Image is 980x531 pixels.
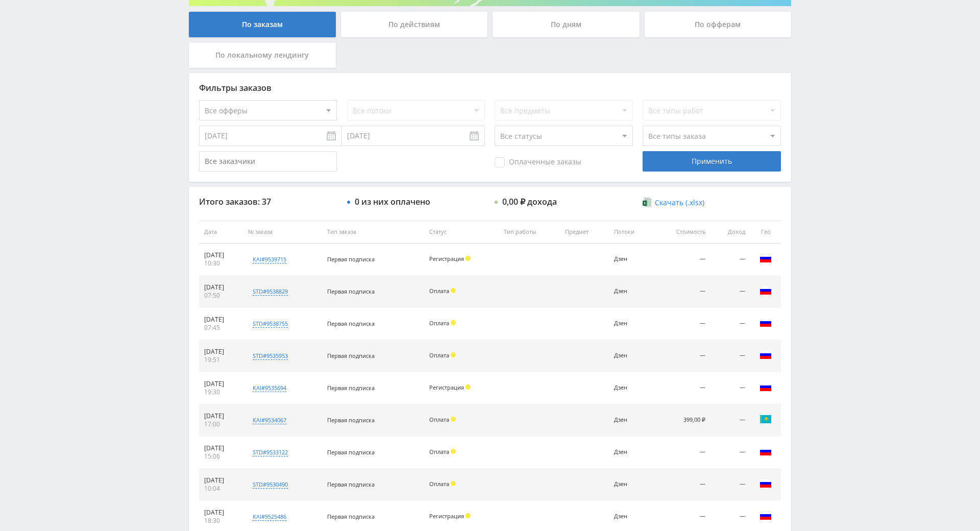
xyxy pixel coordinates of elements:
div: Дзен [614,513,648,520]
div: Дзен [614,352,648,359]
span: Первая подписка [327,448,375,456]
div: [DATE] [204,509,238,517]
td: — [710,308,750,340]
div: [DATE] [204,348,238,356]
span: Первая подписка [327,287,375,295]
span: Оплата [429,351,449,359]
td: — [710,469,750,501]
div: kai#9535694 [253,384,286,392]
span: Первая подписка [327,384,375,392]
td: — [653,437,710,469]
div: 19:51 [204,356,238,364]
div: Дзен [614,481,648,488]
div: 18:30 [204,517,238,525]
span: Холд [465,384,471,390]
span: Регистрация [429,512,464,520]
span: Холд [465,256,471,261]
span: Холд [451,481,456,486]
div: Дзен [614,320,648,327]
div: [DATE] [204,316,238,324]
div: Дзен [614,449,648,455]
img: kaz.png [759,413,772,425]
a: Скачать (.xlsx) [643,198,704,208]
th: Предмет [560,221,609,244]
span: Оплаченные заказы [495,157,581,167]
div: 19:30 [204,388,238,396]
span: Оплата [429,319,449,327]
div: [DATE] [204,283,238,292]
img: rus.png [759,284,772,297]
img: rus.png [759,252,772,264]
th: Тип работы [499,221,560,244]
img: rus.png [759,381,772,393]
div: [DATE] [204,380,238,388]
span: Скачать (.xlsx) [655,199,704,207]
span: Холд [451,449,456,454]
td: — [710,437,750,469]
th: Дата [199,221,243,244]
div: По дням [493,12,640,37]
div: 15:06 [204,452,238,461]
div: Дзен [614,256,648,262]
div: Дзен [614,288,648,295]
div: 10:04 [204,485,238,493]
th: Доход [710,221,750,244]
td: — [710,244,750,276]
span: Первая подписка [327,320,375,327]
div: 07:50 [204,292,238,300]
td: — [653,244,710,276]
td: — [653,340,710,372]
div: Фильтры заказов [199,83,781,92]
img: xlsx [643,197,651,207]
div: По локальному лендингу [189,42,336,68]
td: — [653,372,710,404]
td: — [710,404,750,437]
td: — [710,276,750,308]
img: rus.png [759,317,772,329]
div: std#9535953 [253,352,288,360]
td: — [653,308,710,340]
span: Первая подписка [327,513,375,520]
div: std#9538829 [253,287,288,296]
span: Холд [451,320,456,325]
span: Холд [465,513,471,518]
span: Первая подписка [327,416,375,424]
img: rus.png [759,349,772,361]
td: — [710,372,750,404]
div: 17:00 [204,420,238,428]
th: Потоки [609,221,653,244]
span: Холд [451,417,456,422]
div: По действиям [341,12,488,37]
span: Регистрация [429,383,464,391]
div: std#9538755 [253,320,288,328]
input: Все заказчики [199,151,337,172]
div: Дзен [614,417,648,423]
span: Регистрация [429,255,464,262]
div: std#9530490 [253,480,288,489]
td: — [653,469,710,501]
div: [DATE] [204,412,238,420]
span: Оплата [429,416,449,423]
div: kai#9534067 [253,416,286,424]
span: Первая подписка [327,352,375,359]
div: [DATE] [204,476,238,485]
td: — [653,276,710,308]
td: 399,00 ₽ [653,404,710,437]
div: 0,00 ₽ дохода [502,197,557,206]
span: Первая подписка [327,255,375,263]
div: 0 из них оплачено [355,197,430,206]
img: rus.png [759,510,772,522]
div: По заказам [189,12,336,37]
span: Холд [451,288,456,293]
th: Стоимость [653,221,710,244]
div: 10:30 [204,259,238,268]
th: № заказа [243,221,322,244]
div: [DATE] [204,444,238,452]
div: 07:45 [204,324,238,332]
div: Дзен [614,384,648,391]
th: Статус [424,221,499,244]
div: kai#9539715 [253,255,286,263]
span: Первая подписка [327,480,375,488]
div: По офферам [645,12,792,37]
img: rus.png [759,477,772,490]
